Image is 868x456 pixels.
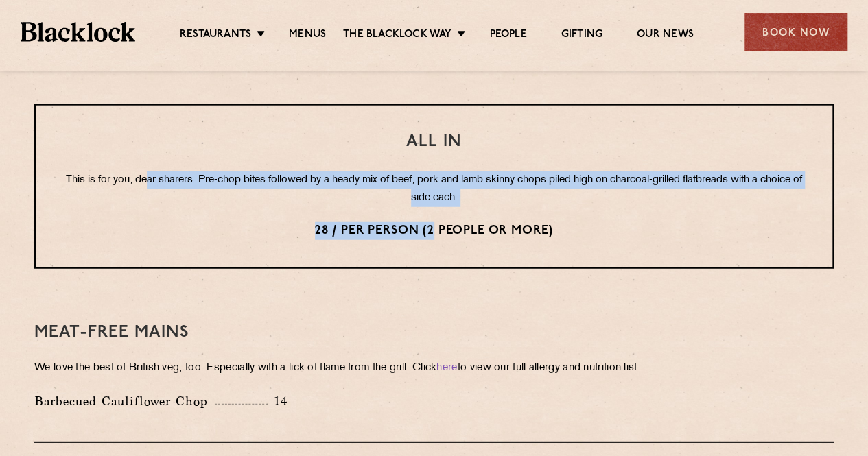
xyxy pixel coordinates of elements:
[637,28,694,43] a: Our News
[561,28,602,43] a: Gifting
[34,359,834,378] p: We love the best of British veg, too. Especially with a lick of flame from the grill. Click to vi...
[289,28,326,43] a: Menus
[63,171,805,207] p: This is for you, dear sharers. Pre-chop bites followed by a heady mix of beef, pork and lamb skin...
[489,28,526,43] a: People
[343,28,451,43] a: The Blacklock Way
[180,28,251,43] a: Restaurants
[744,13,847,51] div: Book Now
[436,363,457,373] a: here
[34,392,215,411] p: Barbecued Cauliflower Chop
[21,22,135,41] img: BL_Textured_Logo-footer-cropped.svg
[34,324,834,341] h3: Meat-Free mains
[63,133,805,151] h3: All In
[63,222,805,240] p: 28 / per person (2 people or more)
[268,392,288,410] p: 14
